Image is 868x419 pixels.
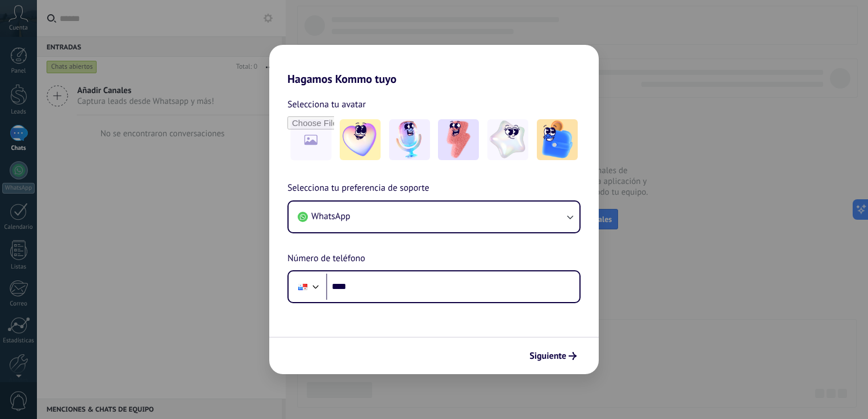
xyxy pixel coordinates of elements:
span: Selecciona tu preferencia de soporte [287,181,429,196]
img: -1.jpeg [340,119,381,160]
button: WhatsApp [289,202,579,232]
span: Siguiente [529,352,566,360]
img: -2.jpeg [389,119,430,160]
span: Número de teléfono [287,252,365,266]
img: -3.jpeg [438,119,479,160]
div: Panama: + 507 [292,275,314,299]
span: WhatsApp [311,211,350,222]
h2: Hagamos Kommo tuyo [269,45,599,86]
button: Siguiente [524,346,582,366]
img: -5.jpeg [537,119,578,160]
span: Selecciona tu avatar [287,97,366,112]
img: -4.jpeg [487,119,528,160]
